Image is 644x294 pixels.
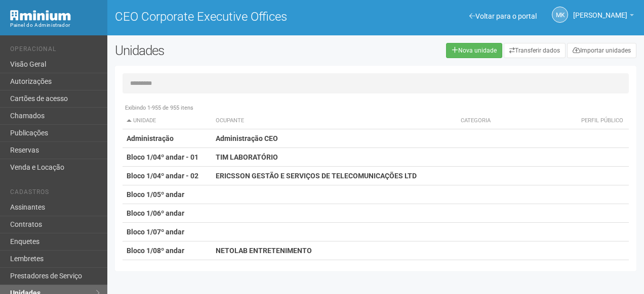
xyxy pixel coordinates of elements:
[573,2,627,19] span: Marcela Kunz
[504,43,566,58] a: Transferir dados
[127,172,198,180] strong: Bloco 1/04º andar - 02
[127,228,184,236] strong: Bloco 1/07º andar
[10,45,100,56] li: Operacional
[212,113,457,129] th: Ocupante: activate to sort column ascending
[446,43,502,58] a: Nova unidade
[10,188,100,199] li: Cadastros
[127,134,174,142] strong: Administração
[457,113,576,129] th: Categoria: activate to sort column ascending
[115,10,368,23] h1: CEO Corporate Executive Offices
[552,7,568,23] a: MK
[123,104,629,113] div: Exibindo 1-955 de 955 itens
[576,113,629,129] th: Perfil público: activate to sort column ascending
[127,190,184,199] strong: Bloco 1/05º andar
[216,134,278,142] strong: Administração CEO
[127,209,184,217] strong: Bloco 1/06º andar
[573,13,634,21] a: [PERSON_NAME]
[10,21,100,30] div: Painel do Administrador
[216,247,312,255] strong: NETOLAB ENTRETENIMENTO
[216,172,417,180] strong: ERICSSON GESTÃO E SERVIÇOS DE TELECOMUNICAÇÕES LTD
[115,43,324,58] h2: Unidades
[567,43,636,58] a: Importar unidades
[127,153,198,161] strong: Bloco 1/04º andar - 01
[123,113,212,129] th: Unidade: activate to sort column descending
[10,10,71,21] img: Minium
[127,247,184,255] strong: Bloco 1/08º andar
[469,12,537,20] a: Voltar para o portal
[216,153,278,161] strong: TIM LABORATÓRIO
